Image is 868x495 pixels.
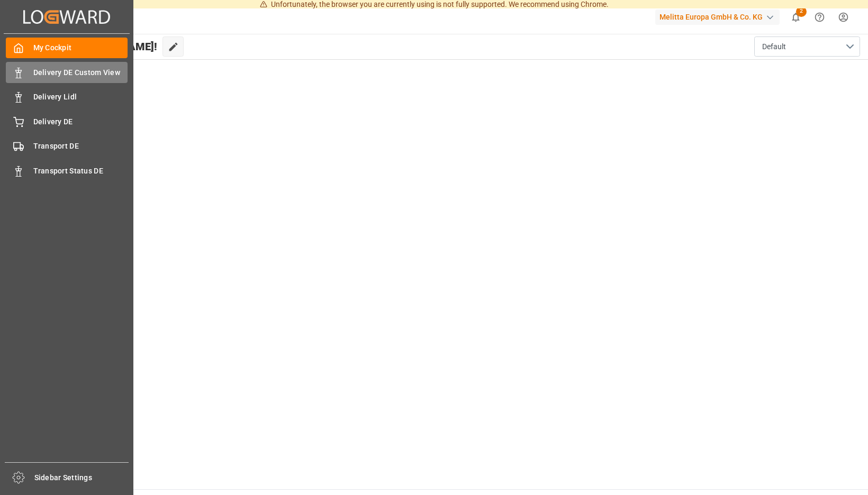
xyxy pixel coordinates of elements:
[33,116,128,127] span: Delivery DE
[33,42,128,53] span: My Cockpit
[6,62,128,82] a: Delivery DE Custom View
[762,41,786,52] span: Default
[6,87,128,107] a: Delivery Lidl
[33,166,128,177] span: Transport Status DE
[6,111,128,132] a: Delivery DE
[6,38,128,58] a: My Cockpit
[34,472,129,483] span: Sidebar Settings
[33,67,128,78] span: Delivery DE Custom View
[754,36,860,57] button: open menu
[808,5,831,29] button: Help Center
[655,10,780,25] div: Melitta Europa GmbH & Co. KG
[784,5,808,29] button: show 2 new notifications
[33,91,128,103] span: Delivery Lidl
[6,160,128,181] a: Transport Status DE
[6,136,128,157] a: Transport DE
[655,7,784,27] button: Melitta Europa GmbH & Co. KG
[796,6,807,17] span: 2
[33,141,128,152] span: Transport DE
